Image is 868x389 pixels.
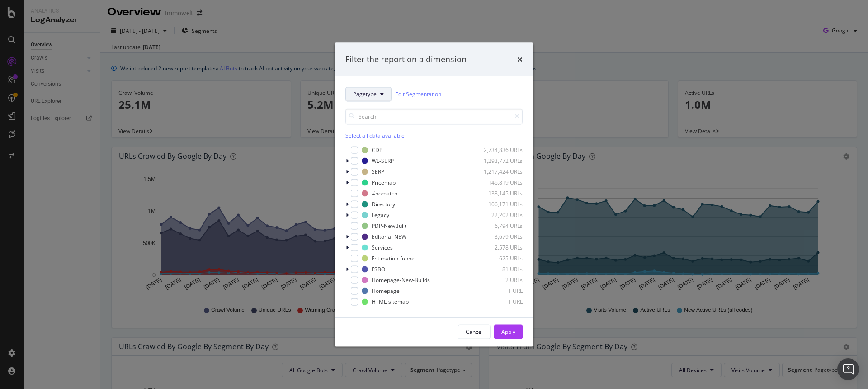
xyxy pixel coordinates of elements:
[478,276,523,284] div: 2 URLs
[372,168,384,176] div: SERP
[494,324,523,339] button: Apply
[466,328,483,336] div: Cancel
[478,287,523,295] div: 1 URL
[372,200,395,208] div: Directory
[478,244,523,251] div: 2,578 URLs
[478,211,523,219] div: 22,202 URLs
[517,54,523,65] div: times
[372,222,406,230] div: PDP-NewBuilt
[353,90,377,98] span: Pagetype
[372,298,409,306] div: HTML-sitemap
[478,200,523,208] div: 106,171 URLs
[372,190,397,197] div: #nomatch
[501,328,515,336] div: Apply
[478,157,523,165] div: 1,293,772 URLs
[478,179,523,186] div: 146,819 URLs
[372,157,394,165] div: WL-SERP
[478,222,523,230] div: 6,794 URLs
[372,179,396,186] div: Pricemap
[478,298,523,306] div: 1 URL
[478,146,523,154] div: 2,734,836 URLs
[478,265,523,273] div: 81 URLs
[372,287,400,295] div: Homepage
[372,211,389,219] div: Legacy
[345,87,392,101] button: Pagetype
[372,244,393,251] div: Services
[372,146,382,154] div: CDP
[478,255,523,262] div: 625 URLs
[372,265,385,273] div: FSBO
[395,89,441,99] a: Edit Segmentation
[372,233,406,241] div: Editorial-NEW
[837,358,859,380] div: Open Intercom Messenger
[478,233,523,241] div: 3,679 URLs
[478,190,523,197] div: 138,145 URLs
[372,255,416,262] div: Estimation-funnel
[345,131,523,139] div: Select all data available
[458,324,491,339] button: Cancel
[372,276,430,284] div: Homepage-New-Builds
[478,168,523,176] div: 1,217,424 URLs
[345,54,467,65] div: Filter the report on a dimension
[335,43,533,347] div: modal
[345,108,523,124] input: Search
